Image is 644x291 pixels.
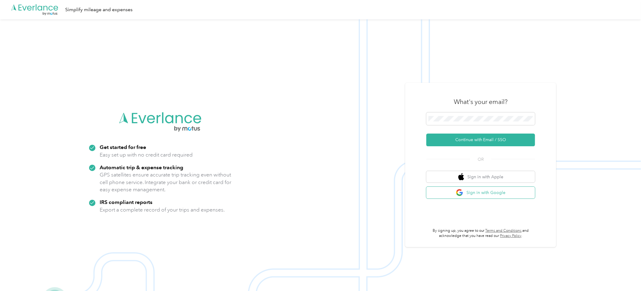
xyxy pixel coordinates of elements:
[65,6,133,14] div: Simplify mileage and expenses
[500,234,521,238] a: Privacy Policy
[100,144,146,150] strong: Get started for free
[426,228,535,239] p: By signing up, you agree to our and acknowledge that you have read our .
[100,206,225,214] p: Export a complete record of your trips and expenses.
[470,156,491,163] span: OR
[454,98,508,106] h3: What's your email?
[426,171,535,183] button: apple logoSign in with Apple
[100,164,183,170] strong: Automatic trip & expense tracking
[426,187,535,199] button: google logoSign in with Google
[100,151,193,159] p: Easy set up with no credit card required
[456,189,463,196] img: google logo
[100,171,232,193] p: GPS satellites ensure accurate trip tracking even without cell phone service. Integrate your bank...
[485,228,522,233] a: Terms and Conditions
[426,134,535,146] button: Continue with Email / SSO
[458,173,464,181] img: apple logo
[100,199,152,205] strong: IRS compliant reports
